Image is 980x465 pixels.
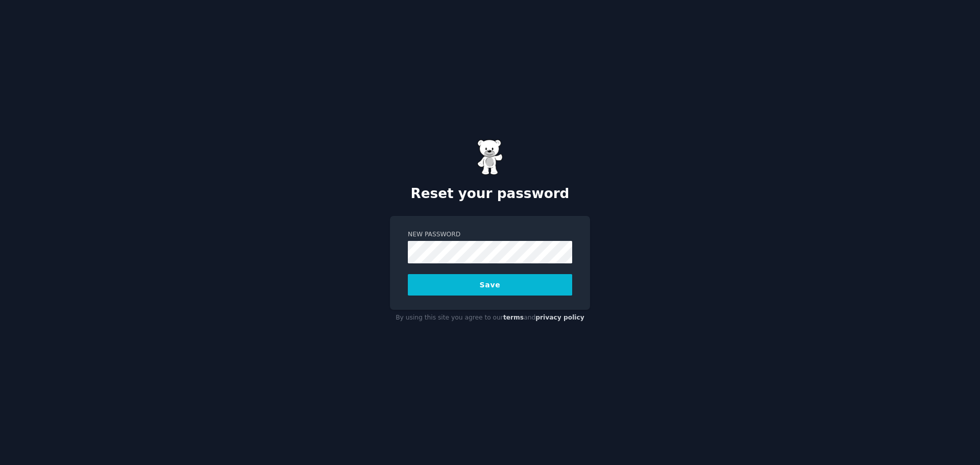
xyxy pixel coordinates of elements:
a: terms [503,314,524,321]
h2: Reset your password [390,186,590,202]
button: Save [408,274,572,296]
a: privacy policy [535,314,584,321]
img: Gummy Bear [477,139,503,175]
div: By using this site you agree to our and [390,310,590,326]
label: New Password [408,230,572,239]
